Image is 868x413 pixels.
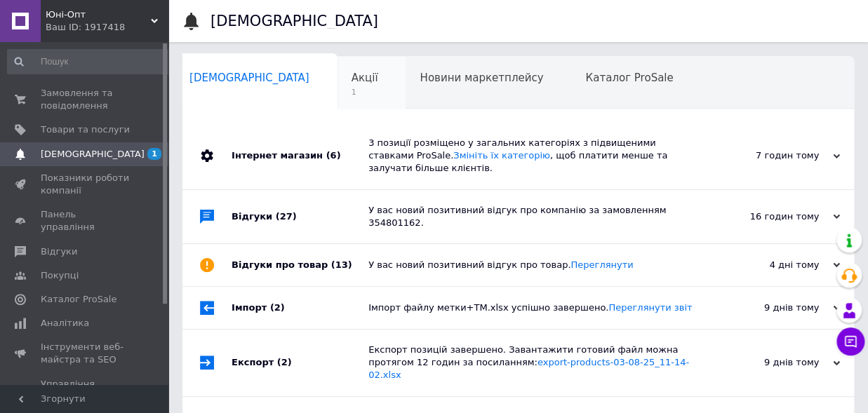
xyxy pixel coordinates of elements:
span: Каталог ProSale [41,293,116,306]
span: Відгуки [41,245,77,258]
div: Відгуки про товар [232,244,368,286]
span: Управління сайтом [41,378,130,403]
div: У вас новий позитивний відгук про компанію за замовленням 354801162. [368,204,700,229]
span: (2) [270,302,285,313]
span: Юні-Опт [46,8,151,21]
div: У вас новий позитивний відгук про товар. [368,259,700,271]
span: 1 [147,148,161,160]
div: Імпорт файлу метки+ТМ.xlsx успішно завершено. [368,302,700,314]
div: 9 днів тому [700,302,840,314]
span: (13) [331,259,352,270]
div: Експорт [232,330,368,396]
span: (27) [276,211,297,222]
div: Ваш ID: 1917418 [46,21,168,34]
h1: [DEMOGRAPHIC_DATA] [211,13,378,29]
a: Змініть їх категорію [453,150,550,161]
span: Каталог ProSale [585,72,673,84]
div: Відгуки [232,190,368,243]
div: 9 днів тому [700,356,840,369]
span: Акції [352,72,378,84]
span: [DEMOGRAPHIC_DATA] [189,72,309,84]
span: Аналітика [41,317,89,330]
div: Інтернет магазин [232,123,368,189]
span: 1 [352,87,378,97]
span: (6) [326,150,340,161]
div: 3 позиції розміщено у загальних категоріях з підвищеними ставками ProSale. , щоб платити менше та... [368,137,700,175]
span: Інструменти веб-майстра та SEO [41,341,130,366]
span: Показники роботи компанії [41,172,130,197]
div: 7 годин тому [700,149,840,162]
span: Панель управління [41,208,130,233]
button: Чат з покупцем [836,327,864,356]
div: Імпорт [232,287,368,329]
span: (2) [277,357,292,367]
a: export-products-03-08-25_11-14-02.xlsx [368,357,689,380]
div: 4 дні тому [700,259,840,271]
div: 16 годин тому [700,210,840,223]
a: Переглянути [570,259,633,270]
span: Новини маркетплейсу [420,72,543,84]
div: Експорт позицій завершено. Завантажити готовий файл можна протягом 12 годин за посиланням: [368,344,700,382]
a: Переглянути звіт [608,302,692,313]
span: Товари та послуги [41,123,130,136]
span: Покупці [41,269,79,282]
input: Пошук [7,49,173,74]
span: Замовлення та повідомлення [41,87,130,112]
span: [DEMOGRAPHIC_DATA] [41,148,145,161]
